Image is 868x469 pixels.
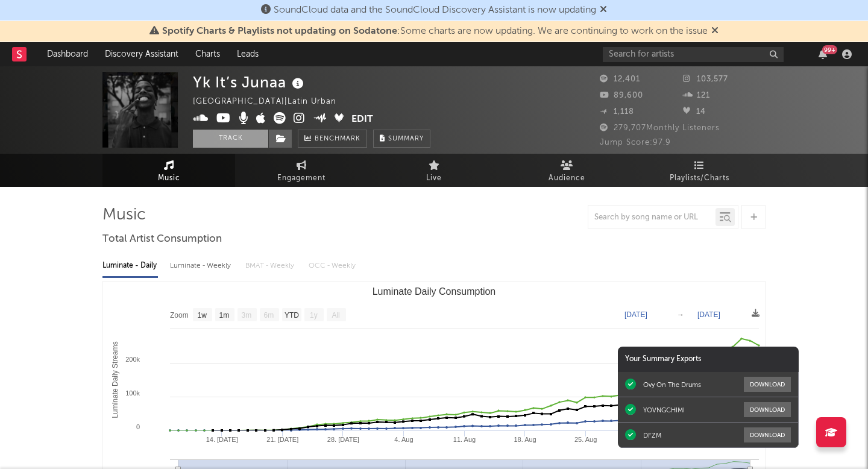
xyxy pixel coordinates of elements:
span: Dismiss [711,27,719,36]
text: YTD [285,311,299,319]
a: Leads [228,42,267,66]
text: 3m [242,311,252,319]
text: Zoom [170,311,189,319]
span: 103,577 [683,75,728,83]
text: 200k [125,356,140,363]
text: [DATE] [624,310,647,319]
a: Discovery Assistant [96,42,187,66]
span: SoundCloud data and the SoundCloud Discovery Assistant is now updating [274,5,596,15]
a: Dashboard [39,42,96,66]
text: 1m [219,311,230,319]
span: Music [158,171,180,186]
text: 1w [198,311,207,319]
text: 100k [125,389,140,397]
div: Ovy On The Drums [643,380,701,389]
text: Luminate Daily Streams [111,341,119,418]
span: 12,401 [600,75,640,83]
text: 14. [DATE] [206,436,238,443]
text: [DATE] [697,310,720,319]
text: 25. Aug [574,436,597,443]
div: [GEOGRAPHIC_DATA] | Latin Urban [193,95,350,109]
text: Luminate Daily Consumption [373,286,496,297]
span: Live [426,171,442,186]
text: 1y [310,311,318,319]
text: All [332,311,339,319]
span: 1,118 [600,108,634,116]
span: Dismiss [600,5,607,15]
a: Charts [187,42,228,66]
span: 121 [683,92,710,99]
span: Playlists/Charts [670,171,729,186]
span: 89,600 [600,92,643,99]
button: Download [744,402,791,417]
button: Track [193,130,268,148]
text: 0 [136,423,140,430]
div: Your Summary Exports [618,347,799,372]
button: Summary [373,130,430,148]
button: 99+ [819,49,827,59]
span: Total Artist Consumption [102,232,222,247]
a: Music [102,154,235,187]
a: Playlists/Charts [633,154,766,187]
span: 279,707 Monthly Listeners [600,124,720,132]
text: 11. Aug [453,436,476,443]
span: Summary [388,136,424,142]
span: Audience [549,171,585,186]
input: Search for artists [603,47,784,62]
span: : Some charts are now updating. We are continuing to work on the issue [162,27,708,36]
span: Benchmark [315,132,360,146]
div: Luminate - Daily [102,256,158,276]
text: → [677,310,684,319]
span: Spotify Charts & Playlists not updating on Sodatone [162,27,397,36]
div: YOVNGCHIMI [643,406,685,414]
div: DFZM [643,431,661,439]
a: Audience [500,154,633,187]
input: Search by song name or URL [588,213,715,222]
text: 4. Aug [394,436,413,443]
button: Download [744,377,791,392]
span: Jump Score: 97.9 [600,139,671,146]
a: Live [368,154,500,187]
span: Engagement [277,171,325,186]
text: 6m [264,311,274,319]
div: 99 + [822,45,837,54]
a: Benchmark [298,130,367,148]
button: Edit [351,112,373,127]
span: 14 [683,108,706,116]
button: Download [744,427,791,442]
text: 21. [DATE] [266,436,298,443]
text: 18. Aug [514,436,536,443]
div: Luminate - Weekly [170,256,233,276]
div: Yk It’s Junaa [193,72,307,92]
a: Engagement [235,154,368,187]
text: 28. [DATE] [327,436,359,443]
